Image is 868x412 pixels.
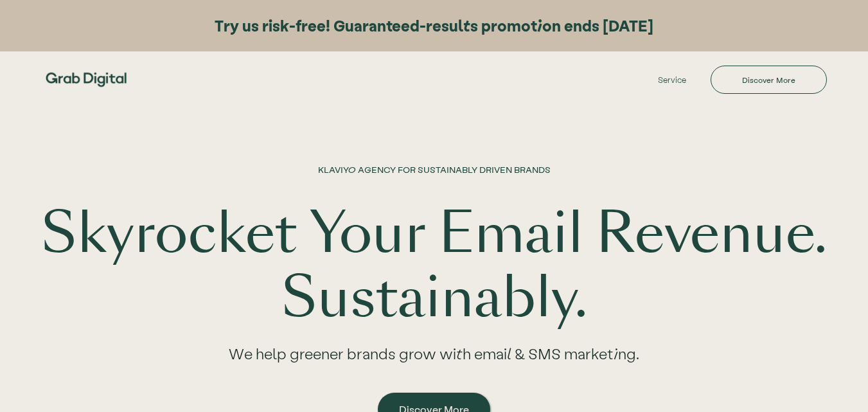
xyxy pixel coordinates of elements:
a: Service [640,60,704,99]
strong: Try us risk-free! Guaranteed-results promotion ends [DATE] [215,16,653,35]
h1: KLAVIYO AGENCY FOR SUSTAINABLY DRIVEN BRANDS [318,163,551,202]
img: Grab Digital Logo [41,61,131,98]
h1: Skyrocket Your Email Revenue. Sustainably. [37,202,832,330]
div: We help greener brands grow with email & SMS marketing. [203,330,665,386]
a: Discover More [711,66,827,94]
